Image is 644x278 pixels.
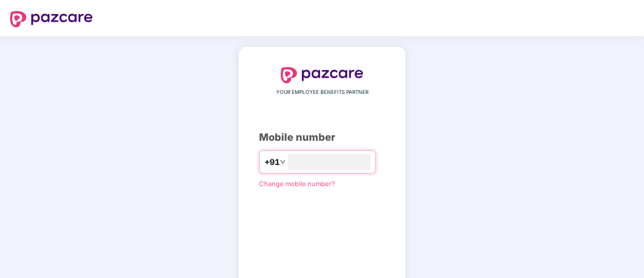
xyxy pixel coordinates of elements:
[280,159,286,165] span: down
[259,130,385,145] div: Mobile number
[259,180,335,188] a: Change mobile number?
[265,156,280,169] span: +91
[276,88,368,96] span: YOUR EMPLOYEE BENEFITS PARTNER
[281,67,363,83] img: logo
[10,11,93,27] img: logo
